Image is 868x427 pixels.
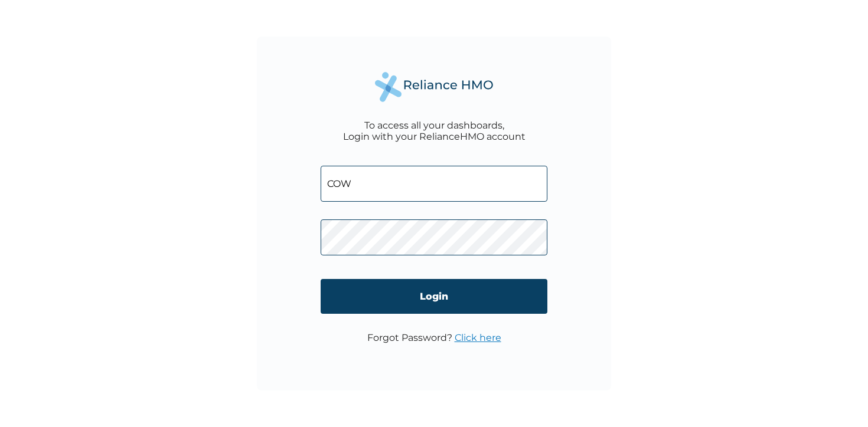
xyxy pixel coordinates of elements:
img: Reliance Health's Logo [375,72,493,102]
input: Login [321,279,547,314]
p: Forgot Password? [367,332,501,343]
input: Email address or HMO ID [321,166,547,202]
a: Click here [455,332,501,343]
div: To access all your dashboards, Login with your RelianceHMO account [343,120,526,142]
